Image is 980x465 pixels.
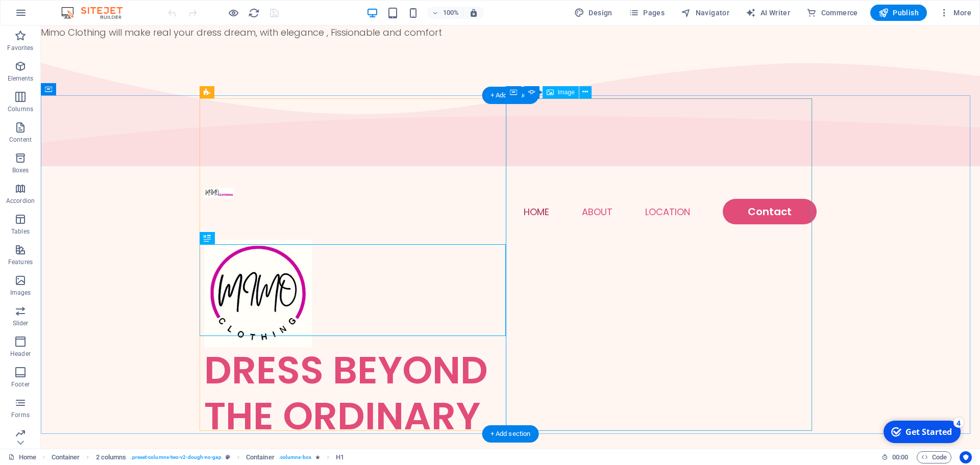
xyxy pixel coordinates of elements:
p: Accordion [6,197,35,205]
nav: breadcrumb [52,451,345,463]
p: Boxes [12,166,29,174]
a: Click to cancel selection. Double-click to open Pages [8,451,36,463]
div: 4 [76,1,86,11]
p: Elements [8,74,34,83]
i: Element contains an animation [315,454,320,460]
div: + Add section [482,87,539,104]
span: Publish [878,8,919,18]
p: Features [8,258,33,266]
span: Click to select. Double-click to edit [52,451,80,463]
button: More [935,5,975,21]
button: Navigator [677,5,733,21]
a: Next [112,60,140,75]
i: This element is a customizable preset [226,454,230,460]
button: Code [917,451,951,463]
p: Slider [13,319,29,327]
span: Navigator [681,8,729,18]
div: Get Started 4 items remaining, 20% complete [6,4,83,27]
span: . columns-box [279,451,311,463]
p: Favorites [7,44,33,52]
span: Click to select. Double-click to edit [246,451,275,463]
p: Columns [8,105,33,113]
p: Header [10,350,31,358]
i: On resize automatically adjust zoom level to fit chosen device. [469,8,478,17]
button: Click here to leave preview mode and continue editing [227,7,239,19]
p: Tables [11,227,30,236]
button: Pages [625,5,669,21]
span: Click to select. Double-click to edit [336,451,344,463]
button: Design [570,5,617,21]
button: AI Writer [742,5,794,21]
button: Commerce [802,5,862,21]
span: . preset-columns-two-v2-dough-no-gap [130,451,221,463]
span: Image [558,89,575,95]
div: Get Started [28,10,74,21]
span: Code [921,451,947,463]
p: Content [9,136,32,144]
div: Close tooltip [136,1,140,12]
button: Usercentrics [960,451,972,463]
button: reload [248,7,260,19]
span: 00 00 [892,451,908,463]
span: Commerce [806,8,858,18]
span: : [899,453,901,461]
p: Images [10,289,31,297]
h6: 100% [443,7,459,19]
a: × [136,2,140,10]
span: Design [574,8,612,18]
h6: Session time [881,451,909,463]
i: Reload page [248,7,260,19]
p: Forms [11,411,30,419]
span: More [939,8,971,18]
p: Footer [11,380,30,389]
strong: WYSIWYG Website Editor [13,7,101,15]
p: Simply drag and drop elements into the editor. Double-click elements to edit or right-click for m... [13,23,140,57]
button: 100% [427,7,463,19]
span: Pages [629,8,665,18]
div: + Add section [482,425,539,443]
div: Design (Ctrl+Alt+Y) [570,5,617,21]
span: AI Writer [746,8,790,18]
span: Click to select. Double-click to edit [96,451,127,463]
img: Editor Logo [59,7,135,19]
button: Publish [870,5,927,21]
